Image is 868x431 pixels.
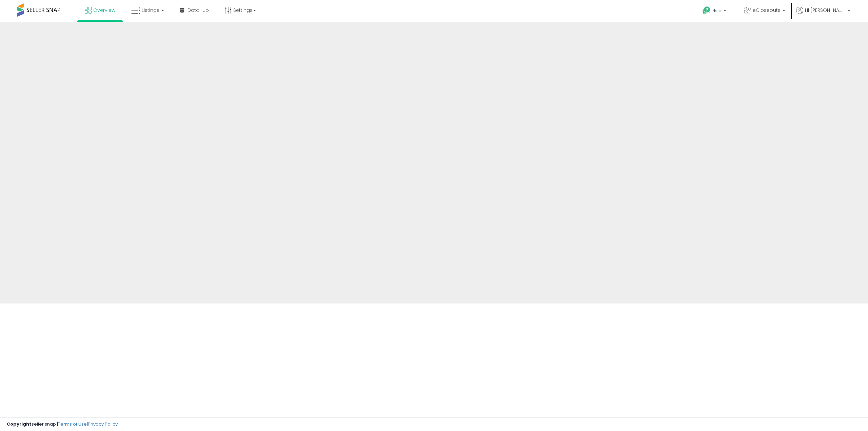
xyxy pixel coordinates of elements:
span: Help [712,8,722,14]
span: eCloseouts [753,7,781,14]
i: Get Help [702,6,711,15]
a: Hi [PERSON_NAME] [796,7,850,22]
span: Listings [142,7,159,14]
span: DataHub [188,7,209,14]
a: Help [697,1,733,22]
span: Hi [PERSON_NAME] [805,7,846,14]
span: Overview [93,7,115,14]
